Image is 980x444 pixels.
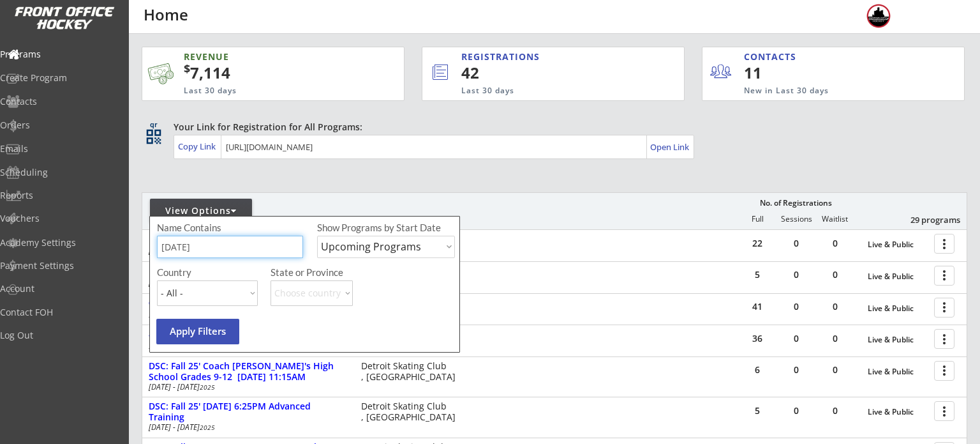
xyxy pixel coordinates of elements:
[738,406,776,415] div: 5
[149,234,348,245] div: DSC: Fall 25' [DATE] 5:10PM
[815,215,854,224] div: Waitlist
[934,266,954,286] button: more_vert
[738,270,776,279] div: 5
[650,142,690,153] div: Open Link
[461,62,641,84] div: 42
[317,223,453,233] div: Show Programs by Start Date
[777,239,815,248] div: 0
[934,361,954,381] button: more_vert
[816,406,854,415] div: 0
[149,329,348,340] div: 8U Future Stars [DATE]-[DATE]
[184,61,190,76] sup: $
[744,86,905,96] div: New in Last 30 days
[149,298,348,309] div: 6U Future Stars [DATE]-[DATE]
[184,86,343,96] div: Last 30 days
[200,383,215,392] em: 2025
[777,270,815,279] div: 0
[868,240,928,249] div: Live & Public
[650,138,690,156] a: Open Link
[738,365,776,374] div: 6
[149,342,344,350] div: Sep [DATE]
[738,334,776,343] div: 36
[934,401,954,421] button: more_vert
[157,268,258,277] div: Country
[777,215,815,224] div: Sessions
[156,319,239,344] button: Apply Filters
[868,335,928,344] div: Live & Public
[184,50,343,63] div: REVENUE
[174,121,928,134] div: Your Link for Registration for All Programs:
[178,141,218,152] div: Copy Link
[868,367,928,376] div: Live & Public
[361,361,461,383] div: Detroit Skating Club , [GEOGRAPHIC_DATA]
[149,279,344,287] div: [DATE] - [DATE]
[777,334,815,343] div: 0
[934,234,954,254] button: more_vert
[816,270,854,279] div: 0
[145,121,161,129] div: qr
[461,50,625,63] div: REGISTRATIONS
[157,223,258,233] div: Name Contains
[200,423,215,432] em: 2025
[149,247,344,255] div: [DATE] - [DATE]
[894,214,960,226] div: 29 programs
[738,302,776,311] div: 41
[868,408,928,417] div: Live & Public
[461,86,632,96] div: Last 30 days
[777,365,815,374] div: 0
[816,302,854,311] div: 0
[744,50,802,63] div: CONTACTS
[868,304,928,313] div: Live & Public
[756,199,835,208] div: No. of Registrations
[149,311,344,319] div: Sep [DATE]
[777,406,815,415] div: 0
[361,401,461,423] div: Detroit Skating Club , [GEOGRAPHIC_DATA]
[149,361,348,383] div: DSC: Fall 25' Coach [PERSON_NAME]'s High School Grades 9-12 [DATE] 11:15AM
[149,401,348,423] div: DSC: Fall 25' [DATE] 6:25PM Advanced Training
[868,272,928,281] div: Live & Public
[144,127,163,146] button: qr_code
[816,239,854,248] div: 0
[816,334,854,343] div: 0
[934,329,954,349] button: more_vert
[271,268,453,277] div: State or Province
[744,62,822,84] div: 11
[149,383,344,391] div: [DATE] - [DATE]
[934,298,954,318] button: more_vert
[738,239,776,248] div: 22
[184,62,364,84] div: 7,114
[149,266,348,277] div: DSC: Fall 25' [DATE] 5:10PM
[738,215,776,224] div: Full
[150,204,252,217] div: View Options
[816,365,854,374] div: 0
[777,302,815,311] div: 0
[149,424,344,431] div: [DATE] - [DATE]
